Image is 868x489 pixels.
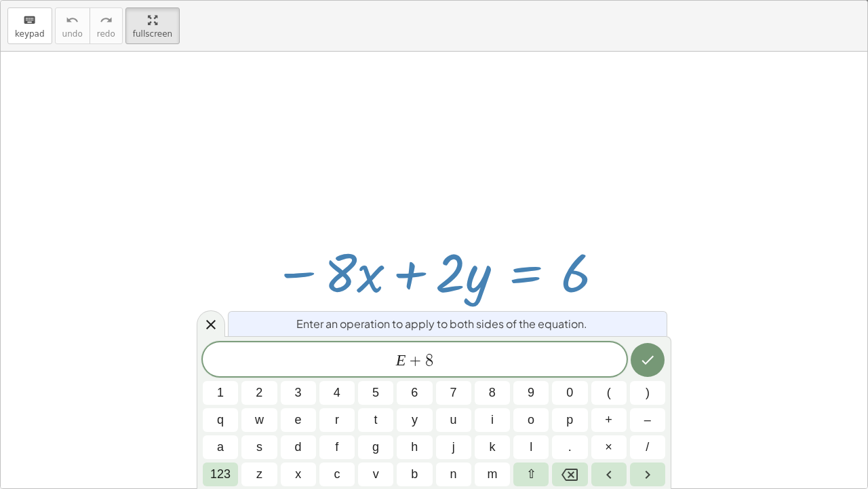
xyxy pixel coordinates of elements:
[475,408,510,432] button: i
[552,463,587,486] button: Backspace
[397,408,432,432] button: y
[358,381,393,405] button: 5
[412,411,418,429] span: y
[591,381,627,405] button: (
[335,438,338,456] span: f
[591,463,627,486] button: Left arrow
[411,384,418,402] span: 6
[319,435,355,459] button: f
[646,384,650,402] span: )
[281,463,316,486] button: x
[256,384,262,402] span: 2
[528,411,534,429] span: o
[334,465,340,484] span: c
[203,435,238,459] button: a
[436,435,471,459] button: j
[552,435,587,459] button: .
[23,12,36,29] i: keyboard
[7,7,52,44] button: keyboardkeypad
[256,438,262,456] span: s
[605,438,612,456] span: ×
[630,381,665,405] button: )
[241,408,277,432] button: w
[256,465,262,484] span: z
[646,438,649,456] span: /
[552,408,587,432] button: p
[526,465,536,484] span: ⇧
[62,29,83,39] span: undo
[397,381,432,405] button: 6
[513,408,549,432] button: o
[528,384,534,402] span: 9
[334,384,340,402] span: 4
[125,7,180,44] button: fullscreen
[397,463,432,486] button: b
[319,408,355,432] button: r
[411,465,418,484] span: b
[450,465,457,484] span: n
[513,435,549,459] button: l
[450,384,457,402] span: 7
[90,7,123,44] button: redoredo
[489,384,496,402] span: 8
[203,408,238,432] button: q
[475,463,510,486] button: m
[203,463,238,486] button: Default keyboard
[605,411,612,429] span: +
[217,411,224,429] span: q
[295,384,302,402] span: 3
[217,438,224,456] span: a
[644,411,651,429] span: –
[203,381,238,405] button: 1
[513,381,549,405] button: 9
[591,408,627,432] button: Plus
[450,411,457,429] span: u
[630,408,665,432] button: Minus
[373,465,379,484] span: v
[358,435,393,459] button: g
[425,352,433,369] span: 8
[319,381,355,405] button: 4
[513,463,549,486] button: Shift
[566,384,573,402] span: 0
[397,435,432,459] button: h
[406,352,425,369] span: +
[452,438,455,456] span: j
[631,343,665,377] button: Done
[217,384,224,402] span: 1
[568,438,572,456] span: .
[296,316,587,332] span: Enter an operation to apply to both sides of the equation.
[411,438,418,456] span: h
[436,463,471,486] button: n
[436,408,471,432] button: u
[372,438,379,456] span: g
[591,435,627,459] button: Times
[133,29,172,39] span: fullscreen
[319,463,355,486] button: c
[489,438,495,456] span: k
[281,381,316,405] button: 3
[396,351,406,369] var: E
[66,12,79,29] i: undo
[358,408,393,432] button: t
[358,463,393,486] button: v
[281,408,316,432] button: e
[15,29,45,39] span: keypad
[552,381,587,405] button: 0
[566,411,573,429] span: p
[210,465,231,484] span: 123
[295,411,302,429] span: e
[374,411,378,429] span: t
[607,384,611,402] span: (
[241,381,277,405] button: 2
[295,465,301,484] span: x
[436,381,471,405] button: 7
[255,411,264,429] span: w
[335,411,339,429] span: r
[281,435,316,459] button: d
[55,7,90,44] button: undoundo
[100,12,113,29] i: redo
[475,435,510,459] button: k
[97,29,115,39] span: redo
[372,384,379,402] span: 5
